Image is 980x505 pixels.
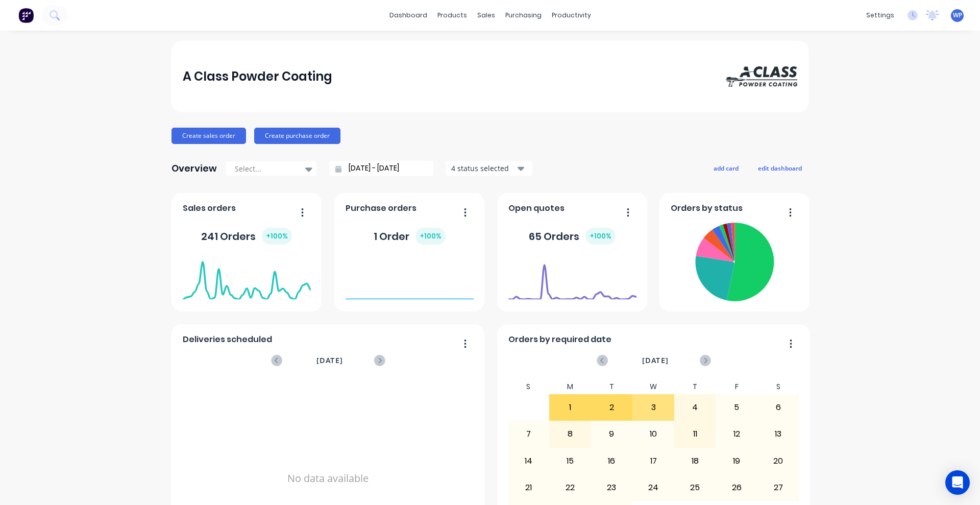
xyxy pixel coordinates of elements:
[472,8,500,23] div: sales
[675,421,716,447] div: 11
[201,228,292,245] div: 241 Orders
[675,475,716,500] div: 25
[758,448,799,474] div: 20
[550,395,591,420] div: 1
[861,8,899,23] div: settings
[592,475,632,500] div: 23
[751,161,808,175] button: edit dashboard
[675,448,716,474] div: 18
[550,448,591,474] div: 15
[758,421,799,447] div: 13
[716,379,757,394] div: F
[508,475,549,500] div: 21
[183,66,332,87] div: A Class Powder Coating
[508,379,550,394] div: S
[945,470,970,495] div: Open Intercom Messenger
[547,8,596,23] div: productivity
[550,421,591,447] div: 8
[592,395,632,420] div: 2
[716,448,757,474] div: 19
[633,421,674,447] div: 10
[632,379,674,394] div: W
[346,202,416,214] span: Purchase orders
[508,448,549,474] div: 14
[508,421,549,447] div: 7
[549,379,591,394] div: M
[757,379,799,394] div: S
[432,8,472,23] div: products
[671,202,743,214] span: Orders by status
[550,475,591,500] div: 22
[374,228,446,245] div: 1 Order
[675,395,716,420] div: 4
[592,448,632,474] div: 16
[674,379,716,394] div: T
[500,8,547,23] div: purchasing
[171,128,246,144] button: Create sales order
[508,202,565,214] span: Open quotes
[726,66,797,87] img: A Class Powder Coating
[716,475,757,500] div: 26
[591,379,633,394] div: T
[384,8,432,23] a: dashboard
[633,395,674,420] div: 3
[642,355,669,366] span: [DATE]
[415,228,446,245] div: + 100 %
[18,8,34,23] img: Factory
[716,421,757,447] div: 12
[446,161,532,176] button: 4 status selected
[716,395,757,420] div: 5
[529,228,616,245] div: 65 Orders
[758,395,799,420] div: 6
[953,11,962,20] span: WP
[262,228,292,245] div: + 100 %
[592,421,632,447] div: 9
[633,448,674,474] div: 17
[758,475,799,500] div: 27
[633,475,674,500] div: 24
[316,355,343,366] span: [DATE]
[585,228,616,245] div: + 100 %
[171,158,217,179] div: Overview
[451,163,516,174] div: 4 status selected
[254,128,340,144] button: Create purchase order
[707,161,745,175] button: add card
[183,202,236,214] span: Sales orders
